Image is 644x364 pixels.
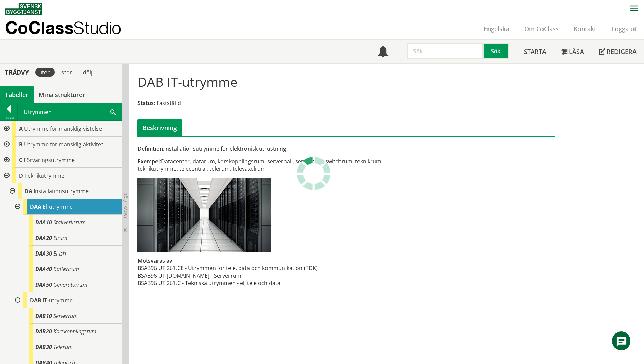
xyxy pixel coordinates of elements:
span: Redigera [607,47,637,56]
span: Dölj trädvy [123,192,128,219]
span: Utrymme för mänsklig vistelse [24,125,102,133]
font: Datacenter, datarum, korskopplingsrum, serverhall, serverrum, switchrum, teknikrum, teknikutrymme... [137,158,383,173]
span: DAB30 [35,343,52,351]
a: Redigera [591,40,644,63]
div: liten [35,68,55,77]
font: Utrymmen [24,108,52,116]
span: DAA40 [35,265,52,273]
span: Utrymme för mänsklig aktivitet [24,141,103,148]
span: Ställverksrum [53,219,86,226]
td: BSAB96 UT: [137,264,167,272]
td: BSAB96 UT: [137,279,167,287]
td: [DOMAIN_NAME] - Serverrum [167,272,318,279]
span: Batterirum [53,265,79,273]
td: BSAB96 UT: [137,272,167,279]
span: Telerum [53,343,73,351]
input: Sök [407,43,484,59]
div: Beskrivning [137,119,182,136]
span: DAA50 [35,281,52,288]
span: Installationsutrymme [34,187,89,195]
div: dölj [79,68,96,77]
span: DAA10 [35,219,52,226]
span: D [19,172,23,179]
span: Motsvaras av [137,257,172,264]
span: DAA30 [35,250,52,257]
font: installationsutrymme för elektronisk utrustning [137,145,286,153]
p: CoClass [5,24,121,32]
span: IT-utrymme [43,297,73,304]
span: Notifikationer [378,47,388,58]
span: Serverrum [53,312,78,320]
span: DAA20 [35,234,52,242]
img: dab-it-teknikutrymme.jpg [137,178,271,252]
a: Kontakt [566,25,604,33]
span: DAA [30,203,41,210]
span: Starta [524,47,546,56]
span: Fastställd [157,99,181,107]
td: 261.C - Tekniska utrymmen - el, tele och data [167,279,318,287]
div: stor [57,68,76,77]
span: DAB10 [35,312,52,320]
a: Logga ut [604,25,644,33]
span: Elrum [53,234,67,242]
span: Korskopplingsrum [53,328,96,335]
span: Studio [73,18,121,38]
span: Exempel: [137,158,161,165]
span: C [19,156,22,164]
span: Teknikutrymme [24,172,65,179]
span: A [19,125,23,133]
button: Sök [484,43,509,59]
h1: DAB IT-utrymme [137,74,237,89]
img: Svensk Byggtjänst [5,3,42,15]
span: DA [24,187,32,195]
span: Läsa [569,47,584,56]
span: DAB20 [35,328,52,335]
a: Engelska [476,25,517,33]
span: El-ish [53,250,66,257]
span: Sök i tabellen [110,108,116,115]
span: Generatorrum [53,281,87,288]
a: Mina strukturer [34,86,90,103]
td: 261.CE - Utrymmen för tele, data och kommunikation (TDK) [167,264,318,272]
span: Förvaringsutrymme [24,156,75,164]
span: Definition: [137,145,164,153]
span: El-utrymme [43,203,73,210]
a: Om CoClass [517,25,566,33]
span: DAB [30,297,41,304]
a: CoClassStudio [5,18,136,39]
div: Trädvy [1,68,33,76]
span: Status: [137,99,155,107]
a: Starta [516,40,554,63]
span: B [19,141,23,148]
img: Laddar [297,157,331,190]
a: Läsa [554,40,591,63]
div: Tillbaka [0,115,17,120]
